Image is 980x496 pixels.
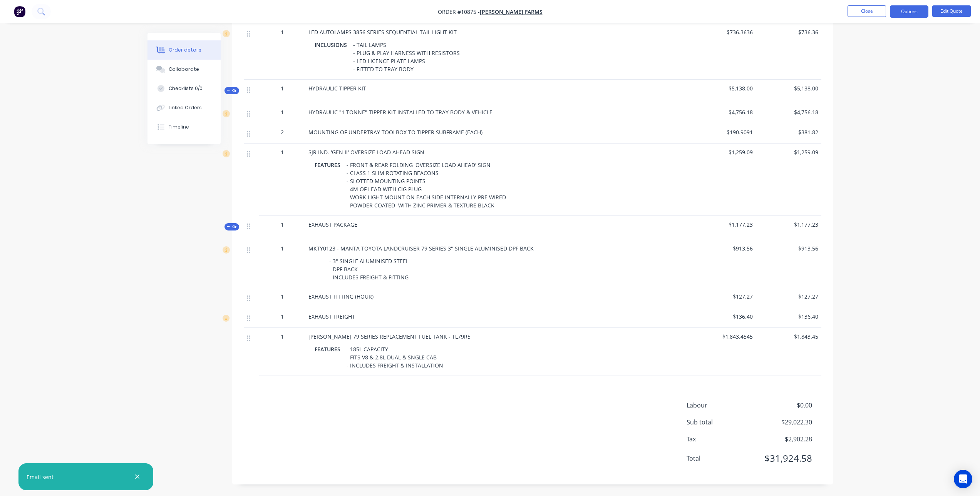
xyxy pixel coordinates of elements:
span: $1,259.09 [694,148,753,156]
span: 2 [281,128,284,136]
button: Timeline [147,117,221,137]
span: $0.00 [755,401,812,410]
div: Open Intercom Messenger [954,470,972,488]
div: Kit [224,87,239,94]
div: - 185L CAPACITY - FITS V8 & 2.8L DUAL & SNGLE CAB - INCLUDES FREIGHT & INSTALLATION [343,344,446,371]
span: Kit [227,224,237,230]
span: $913.56 [694,244,753,252]
span: $1,843.4545 [694,332,753,341]
span: $1,259.09 [759,148,818,156]
button: Collaborate [147,60,221,79]
span: 1 [281,220,284,229]
span: Sub total [687,418,755,427]
span: $2,902.28 [755,434,812,444]
span: $29,022.30 [755,418,812,427]
span: Tax [687,434,755,444]
span: 1 [281,148,284,156]
img: Factory [14,6,25,17]
span: $5,138.00 [694,84,753,92]
span: $31,924.58 [755,451,812,465]
button: Order details [147,40,221,60]
span: 1 [281,28,284,36]
span: MKTY0123 - MANTA TOYOTA LANDCRUISER 79 SERIES 3" SINGLE ALUMINISED DPF BACK [308,245,534,252]
button: Options [890,5,928,18]
div: - 3" SINGLE ALUMINISED STEEL - DPF BACK - INCLUDES FREIGHT & FITTING [326,256,412,283]
div: INCLUSIONS [315,39,350,50]
span: 1 [281,108,284,116]
div: Collaborate [169,66,199,73]
button: Checklists 0/0 [147,79,221,98]
button: Edit Quote [932,5,971,17]
div: FEATURES [315,159,343,170]
span: $136.40 [759,312,818,321]
span: $736.3636 [694,28,753,36]
span: $4,756.18 [759,108,818,116]
span: 1 [281,332,284,341]
span: $1,843.45 [759,332,818,341]
span: $127.27 [694,292,753,301]
span: 1 [281,312,284,321]
span: $190.9091 [694,128,753,136]
div: Email sent [27,473,54,481]
a: [PERSON_NAME] Farms [480,8,543,15]
span: EXHAUST FREIGHT [308,313,355,320]
span: SJR IND. 'GEN II' OVERSIZE LOAD AHEAD SIGN [308,149,424,156]
span: $127.27 [759,292,818,301]
span: Order #10875 - [438,8,480,15]
span: 1 [281,292,284,301]
span: $5,138.00 [759,84,818,92]
div: Linked Orders [169,104,202,111]
span: $736.36 [759,28,818,36]
button: Close [848,5,886,17]
div: Checklists 0/0 [169,85,203,92]
button: Linked Orders [147,98,221,117]
span: $136.40 [694,312,753,321]
div: FEATURES [315,344,343,355]
div: - FRONT & REAR FOLDING 'OVERSIZE LOAD AHEAD' SIGN - CLASS 1 SLIM ROTATING BEACONS - SLOTTED MOUNT... [343,159,509,211]
span: HYDRAULIC "1 TONNE" TIPPER KIT INSTALLED TO TRAY BODY & VEHICLE [308,109,493,116]
span: LED AUTOLAMPS 3856 SERIES SEQUENTIAL TAIL LIGHT KIT [308,28,457,36]
span: $913.56 [759,244,818,252]
span: Labour [687,401,755,410]
span: 1 [281,244,284,252]
span: $4,756.18 [694,108,753,116]
span: MOUNTING OF UNDERTRAY TOOLBOX TO TIPPER SUBFRAME (EACH) [308,129,482,136]
span: $1,177.23 [694,220,753,229]
span: EXHAUST PACKAGE [308,221,357,228]
span: $381.82 [759,128,818,136]
div: Kit [224,223,239,230]
span: Kit [227,88,237,94]
span: 1 [281,84,284,92]
span: Total [687,454,755,463]
div: Order details [169,47,201,53]
div: - TAIL LAMPS - PLUG & PLAY HARNESS WITH RESISTORS - LED LICENCE PLATE LAMPS - FITTED TO TRAY BODY [350,39,463,75]
span: EXHAUST FITTING (HOUR) [308,293,374,300]
div: Timeline [169,124,189,130]
span: HYDRAULIC TIPPER KIT [308,85,366,92]
span: $1,177.23 [759,220,818,229]
span: [PERSON_NAME] 79 SERIES REPLACEMENT FUEL TANK - TL79R5 [308,333,471,340]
